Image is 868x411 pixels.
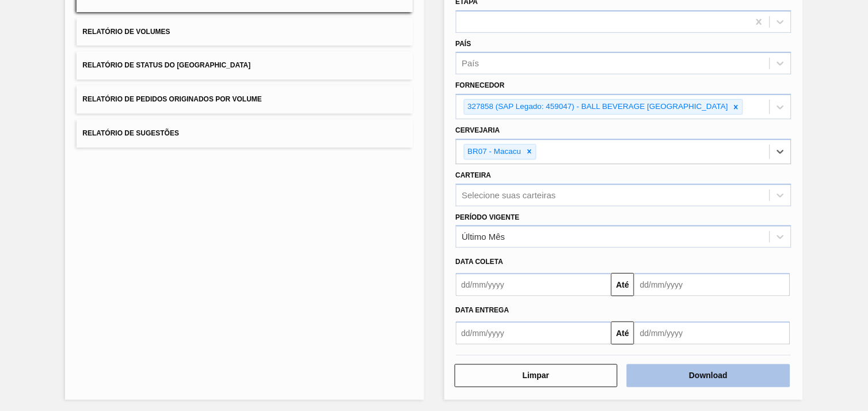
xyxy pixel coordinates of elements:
label: Fornecedor [456,81,505,89]
button: Até [611,322,634,345]
span: Data entrega [456,306,509,314]
span: Relatório de Volumes [82,28,170,36]
span: Relatório de Pedidos Originados por Volume [82,95,262,103]
label: Período Vigente [456,213,520,221]
label: País [456,40,471,48]
button: Download [627,364,790,387]
button: Relatório de Pedidos Originados por Volume [77,85,412,114]
button: Limpar [455,364,618,387]
button: Relatório de Volumes [77,18,412,46]
div: Selecione suas carteiras [462,190,556,200]
input: dd/mm/yyyy [634,273,790,296]
button: Relatório de Sugestões [77,119,412,148]
button: Relatório de Status do [GEOGRAPHIC_DATA] [77,51,412,80]
button: Até [611,273,634,296]
input: dd/mm/yyyy [456,322,612,345]
input: dd/mm/yyyy [634,322,790,345]
span: Data coleta [456,258,504,266]
div: País [462,59,479,69]
label: Carteira [456,171,492,179]
span: Relatório de Sugestões [82,129,179,137]
input: dd/mm/yyyy [456,273,612,296]
div: 327858 (SAP Legado: 459047) - BALL BEVERAGE [GEOGRAPHIC_DATA] [465,100,730,114]
div: Último Mês [462,232,505,242]
span: Relatório de Status do [GEOGRAPHIC_DATA] [82,61,250,69]
label: Cervejaria [456,126,500,134]
div: BR07 - Macacu [465,145,523,159]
